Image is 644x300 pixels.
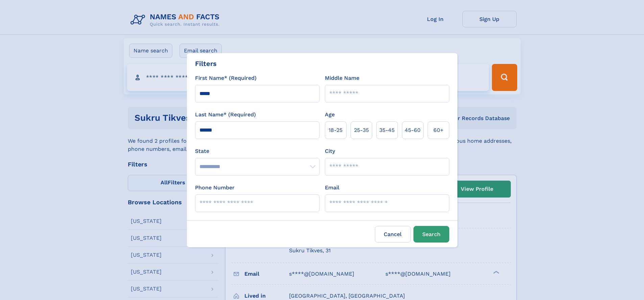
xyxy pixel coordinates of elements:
[329,126,342,134] span: 18‑25
[375,226,411,243] label: Cancel
[413,226,449,243] button: Search
[195,184,235,192] label: Phone Number
[405,126,421,134] span: 45‑60
[325,147,335,155] label: City
[195,147,319,155] label: State
[195,111,256,119] label: Last Name* (Required)
[379,126,395,134] span: 35‑45
[325,74,359,82] label: Middle Name
[433,126,444,134] span: 60+
[325,111,335,119] label: Age
[325,184,339,192] label: Email
[354,126,369,134] span: 25‑35
[195,74,257,82] label: First Name* (Required)
[195,59,217,69] div: Filters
